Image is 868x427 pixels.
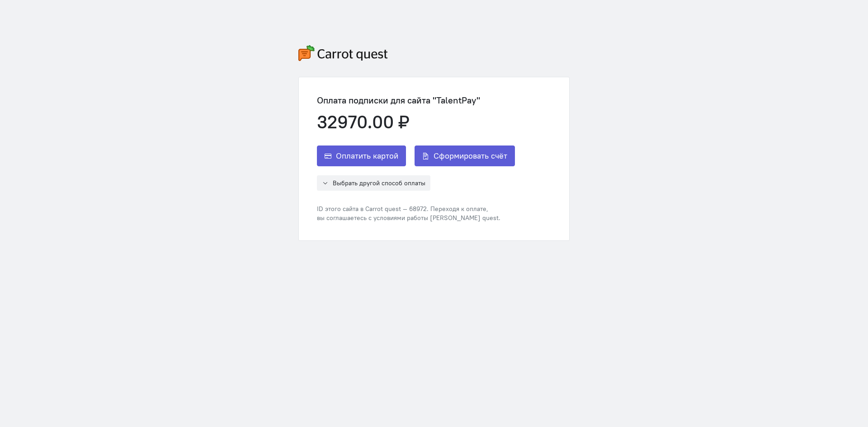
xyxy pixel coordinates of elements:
[317,175,430,191] button: Выбрать другой способ оплаты
[298,45,388,61] img: carrot-quest-logo.svg
[434,150,507,161] span: Сформировать счёт
[317,204,515,222] div: ID этого сайта в Carrot quest — 68972. Переходя к оплате, вы соглашаетесь с условиями работы [PER...
[415,145,515,166] button: Сформировать счёт
[317,95,515,105] div: Оплата подписки для сайта "TalentPay"
[333,179,425,187] span: Выбрать другой способ оплаты
[336,150,398,161] span: Оплатить картой
[317,145,406,166] button: Оплатить картой
[317,112,515,132] div: 32970.00 ₽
